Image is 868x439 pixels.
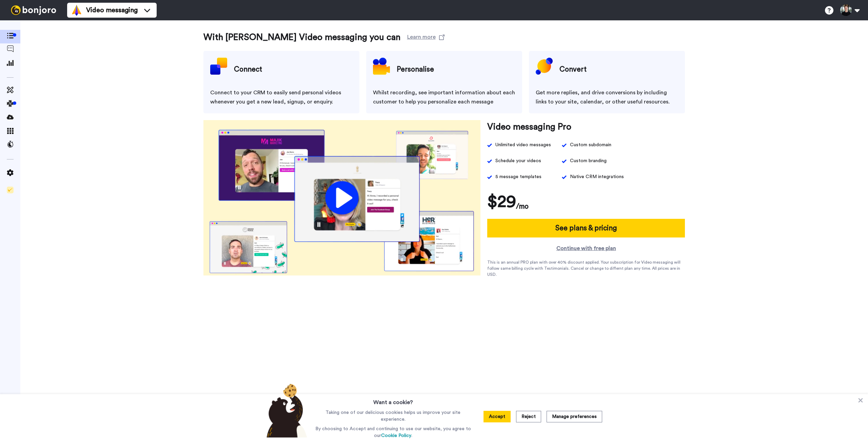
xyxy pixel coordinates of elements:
a: Continue with free plan [487,244,685,252]
h3: Want a cookie? [373,394,413,406]
div: Learn more [407,33,436,39]
div: Whilst recording, see important information about each customer to help you personalize each message [373,88,515,107]
div: Get more replies, and drive conversions by including links to your site, calendar, or other usefu... [536,88,678,107]
h4: Personalise [397,61,434,78]
h4: Connect [234,61,262,78]
p: Taking one of our delicious cookies helps us improve your site experience. [314,409,473,423]
span: Custom branding [570,156,607,166]
h3: Video messaging Pro [487,120,571,134]
h4: See plans & pricing [555,223,617,234]
button: Reject [516,411,541,422]
a: Learn more [407,31,445,44]
img: Checklist.svg [7,187,14,193]
div: Custom subdomain [570,140,611,150]
h4: /mo [516,201,529,212]
img: bear-with-cookie.png [260,383,311,438]
div: This is an annual PRO plan with over 40% discount applied. Your subscription for Video messaging ... [487,259,685,278]
div: Unlimited video messages [495,140,551,150]
img: vm-color.svg [71,5,82,16]
a: Cookie Policy [381,433,411,438]
img: bj-logo-header-white.svg [8,5,59,15]
button: Accept [484,411,511,422]
span: Video messaging [86,5,138,15]
div: Connect to your CRM to easily send personal videos whenever you get a new lead, signup, or enquiry. [210,88,353,107]
span: 5 message templates [495,172,541,182]
h1: $29 [487,192,516,212]
p: By choosing to Accept and continuing to use our website, you agree to our . [314,425,473,439]
span: Schedule your videos [495,156,541,166]
button: Manage preferences [547,411,602,422]
span: Native CRM integrations [570,172,624,182]
h4: Convert [559,61,587,78]
h3: With [PERSON_NAME] Video messaging you can [203,31,400,44]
